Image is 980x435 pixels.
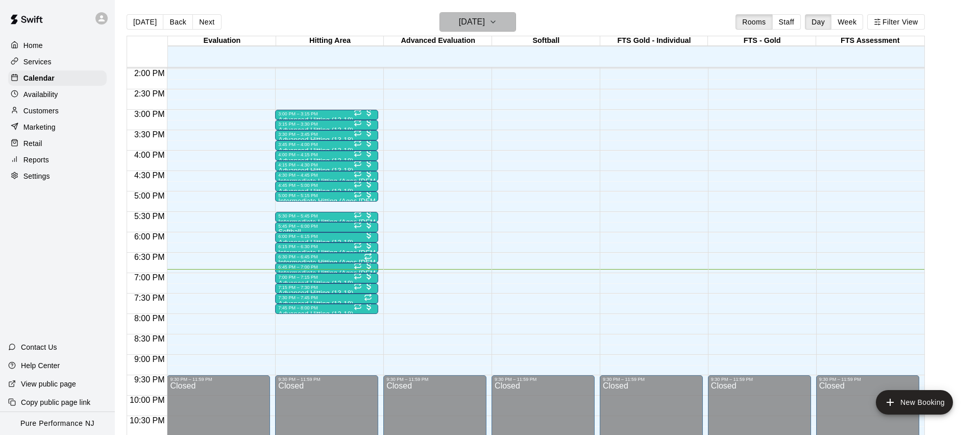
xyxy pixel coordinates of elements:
[354,282,362,290] span: Recurring event
[275,283,378,294] div: 7:15 PM – 7:30 PM: Advanced Hitting (13-18)
[354,180,362,188] span: Recurring event
[492,36,600,46] div: Softball
[354,241,362,249] span: Recurring event
[132,191,167,200] span: 5:00 PM
[23,57,52,67] p: Services
[8,136,107,151] a: Retail
[127,416,167,425] span: 10:30 PM
[8,119,107,135] a: Marketing
[278,285,375,290] div: 7:15 PM – 7:30 PM
[275,151,378,161] div: 4:00 PM – 4:15 PM: Advanced Hitting (13-18)
[278,213,375,219] div: 5:30 PM – 5:45 PM
[275,232,378,243] div: 6:00 PM – 6:15 PM: Advanced Hitting (13-18)
[132,110,167,118] span: 3:00 PM
[278,377,375,382] div: 9:30 PM – 11:59 PM
[819,377,916,382] div: 9:30 PM – 11:59 PM
[132,89,167,98] span: 2:30 PM
[364,240,374,250] span: All customers have paid
[8,70,107,86] a: Calendar
[354,272,362,280] span: Recurring event
[364,128,374,138] span: All customers have paid
[364,138,374,148] span: All customers have paid
[364,301,374,311] span: All customers have paid
[364,148,374,158] span: All customers have paid
[278,264,375,270] div: 6:45 PM – 7:00 PM
[275,253,378,263] div: 6:30 PM – 6:45 PM: Intermediate Hitting (Ages 9-15)
[23,106,59,116] p: Customers
[275,243,378,253] div: 6:15 PM – 6:30 PM: Intermediate Hitting (Ages 9-15)
[278,305,375,310] div: 7:45 PM – 8:00 PM
[278,183,375,188] div: 4:45 PM – 5:00 PM
[354,118,362,127] span: Recurring event
[354,108,362,116] span: Recurring event
[170,377,267,382] div: 9:30 PM – 11:59 PM
[23,171,50,181] p: Settings
[132,294,167,302] span: 7:30 PM
[23,138,42,149] p: Retail
[21,397,90,407] p: Copy public page link
[23,73,55,83] p: Calendar
[354,139,362,147] span: Recurring event
[23,89,58,100] p: Availability
[354,261,362,270] span: Recurring event
[278,254,375,259] div: 6:30 PM – 6:45 PM
[132,355,167,364] span: 9:00 PM
[278,162,375,167] div: 4:15 PM – 4:30 PM
[8,152,107,167] div: Reports
[275,171,378,181] div: 4:30 PM – 4:45 PM: Intermediate Hitting (Ages 9-15)
[275,304,378,314] div: 7:45 PM – 8:00 PM: Advanced Hitting (13-18)
[278,295,375,300] div: 7:30 PM – 7:45 PM
[20,418,94,429] p: Pure Performance NJ
[600,36,708,46] div: FTS Gold - Individual
[275,120,378,130] div: 3:15 PM – 3:30 PM: Advanced Hitting (13-18)
[495,377,592,382] div: 9:30 PM – 11:59 PM
[132,314,167,323] span: 8:00 PM
[132,212,167,221] span: 5:30 PM
[132,171,167,180] span: 4:30 PM
[132,69,167,78] span: 2:00 PM
[354,210,362,219] span: Recurring event
[364,260,374,271] span: All customers have paid
[278,193,375,198] div: 5:00 PM – 5:15 PM
[8,38,107,53] a: Home
[867,14,924,30] button: Filter View
[364,252,372,260] span: Recurring event
[354,129,362,137] span: Recurring event
[708,36,816,46] div: FTS - Gold
[275,140,378,151] div: 3:45 PM – 4:00 PM: Advanced Hitting (13-18)
[132,334,167,343] span: 8:30 PM
[275,191,378,202] div: 5:00 PM – 5:15 PM: Intermediate Hitting (Ages 9-15)
[127,14,163,30] button: [DATE]
[275,294,378,304] div: 7:30 PM – 7:45 PM: Advanced Hitting (13-18)
[364,107,374,117] span: All customers have paid
[354,302,362,310] span: Recurring event
[364,117,374,128] span: All customers have paid
[831,14,863,30] button: Week
[8,54,107,69] a: Services
[192,14,221,30] button: Next
[459,15,485,29] h6: [DATE]
[364,189,374,199] span: All customers have paid
[8,168,107,184] div: Settings
[132,273,167,282] span: 7:00 PM
[278,234,375,239] div: 6:00 PM – 6:15 PM
[364,209,374,220] span: All customers have paid
[278,224,375,229] div: 5:45 PM – 6:00 PM
[23,122,56,132] p: Marketing
[132,375,167,384] span: 9:30 PM
[384,36,492,46] div: Advanced Evaluation
[772,14,801,30] button: Staff
[278,132,375,137] div: 3:30 PM – 3:45 PM
[276,36,384,46] div: Hitting Area
[364,220,374,230] span: All customers have paid
[163,14,193,30] button: Back
[8,87,107,102] a: Availability
[275,110,378,120] div: 3:00 PM – 3:15 PM: Advanced Hitting (13-18)
[127,396,167,404] span: 10:00 PM
[275,161,378,171] div: 4:15 PM – 4:30 PM: Advanced Hitting (13-18)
